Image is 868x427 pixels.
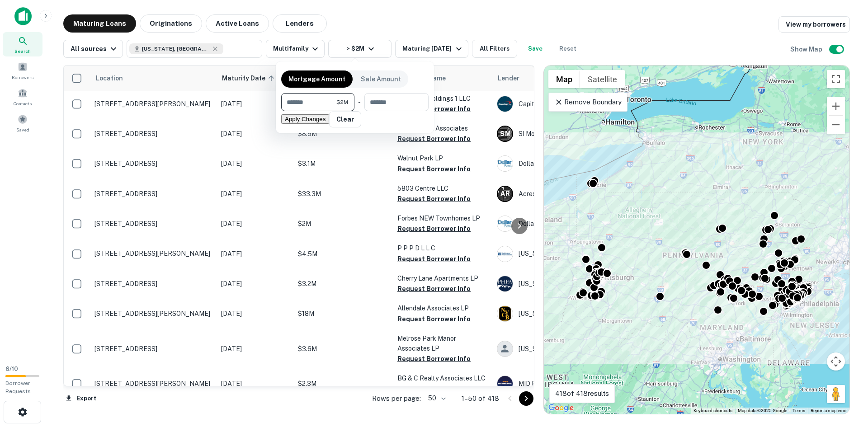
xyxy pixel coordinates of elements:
[361,74,401,84] p: Sale Amount
[281,114,329,124] button: Apply Changes
[336,98,348,106] span: $2M
[329,111,361,127] button: Clear
[358,93,361,111] div: -
[288,74,345,84] p: Mortgage Amount
[823,355,868,398] iframe: Chat Widget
